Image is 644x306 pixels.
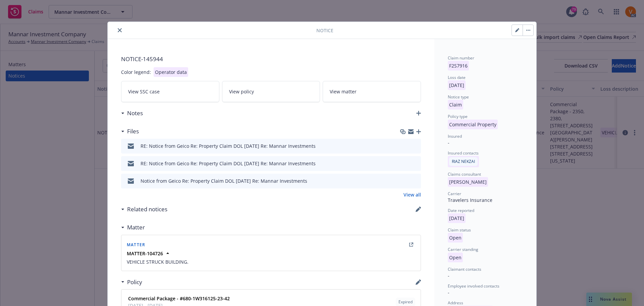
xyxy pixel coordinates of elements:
span: Claim number [448,55,474,61]
button: close [116,26,124,34]
div: Related notices [121,205,167,214]
span: F2S7916 [448,62,469,69]
span: View policy [229,88,254,95]
a: View policy [222,81,320,102]
a: external [407,241,415,249]
div: Notes [121,109,143,118]
span: Insured contacts [448,150,479,156]
h3: Related notices [127,205,167,214]
span: Expired [398,299,413,305]
button: download file [401,177,407,184]
span: NOTICE- 145944 [121,55,421,63]
p: Commercial Property [448,120,498,129]
span: Claim [448,101,463,108]
p: F2S7916 [448,61,469,71]
span: Carrier standing [448,247,478,252]
span: Loss date [448,75,466,80]
span: View matter [330,88,357,95]
span: - [448,139,449,146]
div: RE: Notice from Geico Re: Property Claim DOL [DATE] Re: Mannar Investments [141,142,316,149]
span: Carrier [448,191,461,196]
div: RE: Notice from Geico Re: Property Claim DOL [DATE] Re: Mannar Investments [141,160,316,167]
button: download file [401,142,407,149]
div: Policy [121,278,142,287]
span: [DATE] [448,82,466,88]
span: [DATE] [448,215,466,221]
span: - [448,272,449,279]
span: Address [448,300,463,306]
span: - [448,289,449,296]
span: Open [448,254,463,261]
h3: Notes [127,109,143,118]
h3: Policy [127,278,142,287]
span: RIAZ NEKZAI [448,158,479,164]
p: Claim [448,100,463,110]
span: Commercial Property [448,121,498,128]
h3: Matter [127,223,145,232]
span: [PERSON_NAME] [448,179,488,185]
button: preview file [412,160,418,167]
p: [DATE] [448,80,466,90]
button: preview file [412,142,418,149]
h3: Files [127,127,139,136]
a: View all [404,191,421,198]
div: Notice from Geico Re: Property Claim DOL [DATE] Re: Mannar Investments [141,177,307,184]
span: Claim status [448,227,471,233]
span: Notice type [448,94,469,100]
span: Date reported [448,208,474,213]
p: [DATE] [448,213,466,223]
div: Travelers Insurance [448,196,523,204]
span: Notice [316,27,333,34]
div: Files [121,127,139,136]
a: View matter [323,81,421,102]
div: Matter [121,223,145,232]
span: Policy type [448,114,468,119]
span: Insured [448,133,462,139]
span: Matter [127,242,145,248]
strong: Commercial Package - #680-1W316125-23-42 [128,295,230,302]
p: Open [448,253,463,262]
div: Color legend: [121,69,151,76]
span: View SSC case [128,88,160,95]
a: View SSC case [121,81,219,102]
span: Open [448,234,463,241]
button: preview file [412,177,418,184]
p: [PERSON_NAME] [448,177,488,187]
p: Open [448,233,463,243]
span: VEHICLE STRUCK BUILDING. [127,258,415,265]
span: Employee involved contacts [448,283,499,289]
span: Claims consultant [448,171,481,177]
div: Operator data [154,67,188,77]
button: download file [401,160,407,167]
span: Claimant contacts [448,266,481,272]
span: RIAZ NEKZAI [452,159,475,165]
strong: MATTER-104726 [127,250,163,257]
